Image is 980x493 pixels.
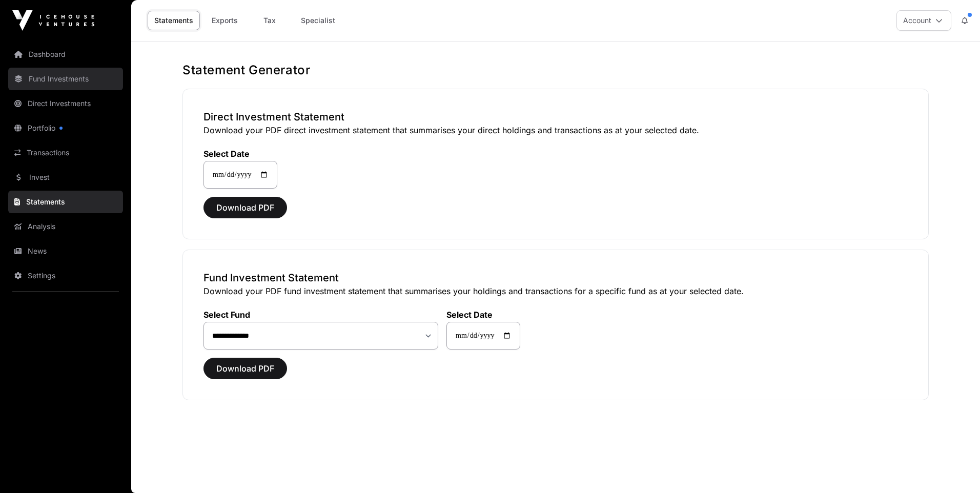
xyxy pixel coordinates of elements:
[12,10,94,31] img: Icehouse Ventures Logo
[203,271,908,285] h3: Fund Investment Statement
[8,191,123,213] a: Statements
[929,444,980,493] iframe: Chat Widget
[896,10,951,31] button: Account
[446,310,520,320] label: Select Date
[203,310,438,320] label: Select Fund
[203,197,287,218] button: Download PDF
[8,117,123,139] a: Portfolio
[203,207,287,217] a: Download PDF
[8,141,123,164] a: Transactions
[8,43,123,66] a: Dashboard
[8,240,123,262] a: News
[8,264,123,287] a: Settings
[203,110,908,124] h3: Direct Investment Statement
[203,285,908,297] p: Download your PDF fund investment statement that summarises your holdings and transactions for a ...
[8,215,123,238] a: Analysis
[8,68,123,90] a: Fund Investments
[216,201,274,214] span: Download PDF
[8,92,123,115] a: Direct Investments
[182,62,929,78] h1: Statement Generator
[148,11,200,30] a: Statements
[216,362,274,375] span: Download PDF
[203,149,277,159] label: Select Date
[204,11,245,30] a: Exports
[203,368,287,378] a: Download PDF
[8,166,123,189] a: Invest
[249,11,290,30] a: Tax
[294,11,342,30] a: Specialist
[203,124,908,136] p: Download your PDF direct investment statement that summarises your direct holdings and transactio...
[203,358,287,379] button: Download PDF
